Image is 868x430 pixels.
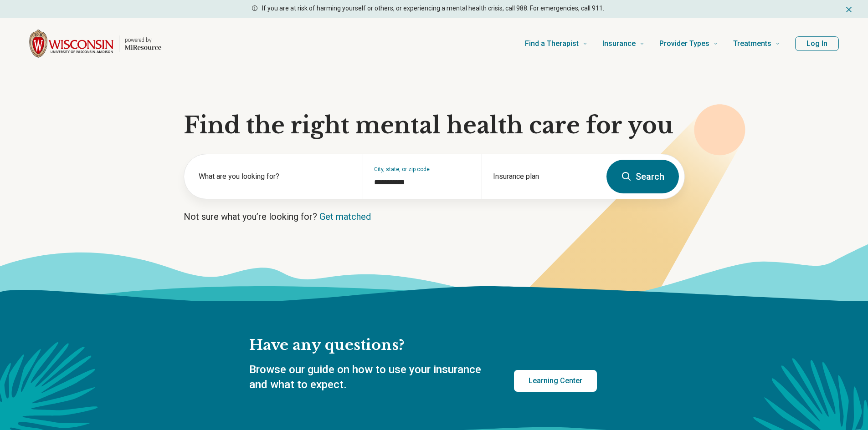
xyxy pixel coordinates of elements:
[184,210,685,223] p: Not sure what you’re looking for?
[199,171,352,182] label: What are you looking for?
[249,336,597,355] h2: Have any questions?
[659,25,719,62] a: Provider Types
[319,211,371,222] a: Get matched
[514,370,597,392] a: Learning Center
[525,37,579,50] span: Find a Therapist
[249,362,492,393] p: Browse our guide on how to use your insurance and what to expect.
[659,37,709,50] span: Provider Types
[262,4,604,13] p: If you are at risk of harming yourself or others, or experiencing a mental health crisis, call 98...
[125,36,161,44] p: powered by
[602,37,636,50] span: Insurance
[525,25,588,62] a: Find a Therapist
[733,25,781,62] a: Treatments
[844,4,853,15] button: Dismiss
[606,160,679,193] button: Search
[184,112,685,139] h1: Find the right mental health care for you
[602,25,645,62] a: Insurance
[795,36,839,51] button: Log In
[29,29,161,58] a: Home page
[733,37,771,50] span: Treatments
